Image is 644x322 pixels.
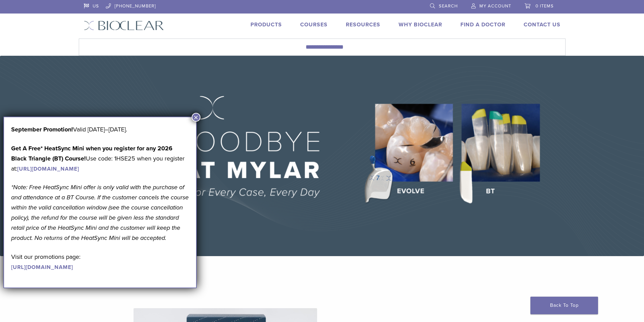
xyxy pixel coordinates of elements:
[11,145,172,162] strong: Get A Free* HeatSync Mini when you register for any 2026 Black Triangle (BT) Course!
[300,21,328,28] a: Courses
[11,183,189,242] em: *Note: Free HeatSync Mini offer is only valid with the purchase of and attendance at a BT Course....
[11,124,189,134] p: Valid [DATE]–[DATE].
[524,21,560,28] a: Contact Us
[530,297,598,314] a: Back To Top
[399,21,442,28] a: Why Bioclear
[439,3,458,9] span: Search
[11,264,73,271] a: [URL][DOMAIN_NAME]
[84,21,164,30] img: Bioclear
[11,126,73,133] b: September Promotion!
[251,21,282,28] a: Products
[479,3,511,9] span: My Account
[346,21,380,28] a: Resources
[17,166,79,172] a: [URL][DOMAIN_NAME]
[460,21,505,28] a: Find A Doctor
[11,143,189,174] p: Use code: 1HSE25 when you register at:
[535,3,554,9] span: 0 items
[192,113,200,122] button: Close
[11,252,189,272] p: Visit our promotions page:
